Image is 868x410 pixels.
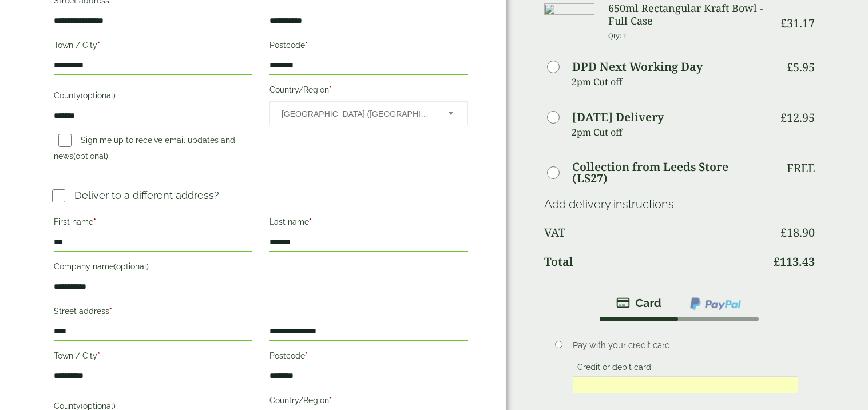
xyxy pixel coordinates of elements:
[573,339,799,352] p: Pay with your credit card.
[780,15,815,31] bdi: 31.17
[787,59,793,75] span: £
[689,296,742,311] img: ppcp-gateway.png
[269,214,468,233] label: Last name
[774,254,815,269] bdi: 113.43
[109,306,112,316] abbr: required
[269,348,468,367] label: Postcode
[58,134,72,147] input: Sign me up to receive email updates and news(optional)
[572,161,766,184] label: Collection from Leeds Store (LS27)
[269,37,468,57] label: Postcode
[54,303,252,323] label: Street address
[309,217,312,226] abbr: required
[54,214,252,233] label: First name
[329,85,332,94] abbr: required
[74,188,219,203] p: Deliver to a different address?
[787,59,815,75] bdi: 5.95
[81,91,116,100] span: (optional)
[97,41,100,50] abbr: required
[54,87,252,107] label: County
[780,225,787,240] span: £
[305,41,308,50] abbr: required
[93,217,96,226] abbr: required
[780,15,787,31] span: £
[54,258,252,278] label: Company name
[572,61,703,73] label: DPD Next Working Day
[572,112,664,123] label: [DATE] Delivery
[54,37,252,57] label: Town / City
[54,136,235,164] label: Sign me up to receive email updates and news
[544,219,766,246] th: VAT
[572,73,766,90] p: 2pm Cut off
[544,197,674,211] a: Add delivery instructions
[544,248,766,276] th: Total
[608,31,627,40] small: Qty: 1
[97,351,100,360] abbr: required
[305,351,308,360] abbr: required
[780,110,815,125] bdi: 12.95
[114,262,149,271] span: (optional)
[54,348,252,367] label: Town / City
[787,161,815,175] p: Free
[572,124,766,141] p: 2pm Cut off
[573,363,656,375] label: Credit or debit card
[73,152,108,161] span: (optional)
[329,396,332,405] abbr: required
[269,101,468,125] span: Country/Region
[780,110,787,125] span: £
[774,254,780,269] span: £
[576,380,795,390] iframe: Secure card payment input frame
[269,82,468,101] label: Country/Region
[608,2,766,27] h3: 650ml Rectangular Kraft Bowl - Full Case
[780,225,815,240] bdi: 18.90
[616,296,661,310] img: stripe.png
[282,102,433,126] span: United Kingdom (UK)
